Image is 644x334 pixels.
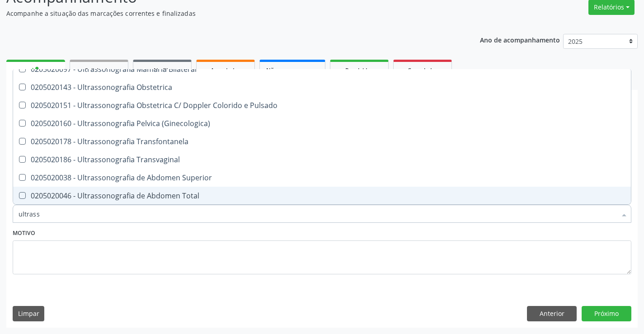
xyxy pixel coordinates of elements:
div: 0205020038 - Ultrassonografia de Abdomen Superior [19,174,625,181]
p: Ano de acompanhamento [480,34,560,45]
div: person_add [31,65,41,75]
span: Cancelados [408,66,438,74]
div: 0205020151 - Ultrassonografia Obstetrica C/ Doppler Colorido e Pulsado [19,102,625,109]
div: 0205020143 - Ultrassonografia Obstetrica [19,84,625,91]
div: 0205020046 - Ultrassonografia de Abdomen Total [19,192,625,199]
span: Solicitados [85,66,113,74]
p: Acompanhe a situação das marcações correntes e finalizadas [6,9,448,18]
span: Agendados [211,66,240,74]
input: Buscar por procedimentos [19,205,616,223]
span: Não compareceram [266,66,319,74]
div: 0205020097 - Ultrassonografia Mamaria Bilateral [19,66,625,73]
button: Anterior [527,306,577,321]
div: 0205020178 - Ultrassonografia Transfontanela [19,138,625,145]
div: 0205020186 - Ultrassonografia Transvaginal [19,156,625,163]
button: Próximo [582,306,631,321]
div: 0205020160 - Ultrassonografia Pelvica (Ginecologica) [19,120,625,127]
span: Resolvidos [345,66,373,74]
span: Na fila [154,66,171,74]
label: Motivo [13,226,35,240]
